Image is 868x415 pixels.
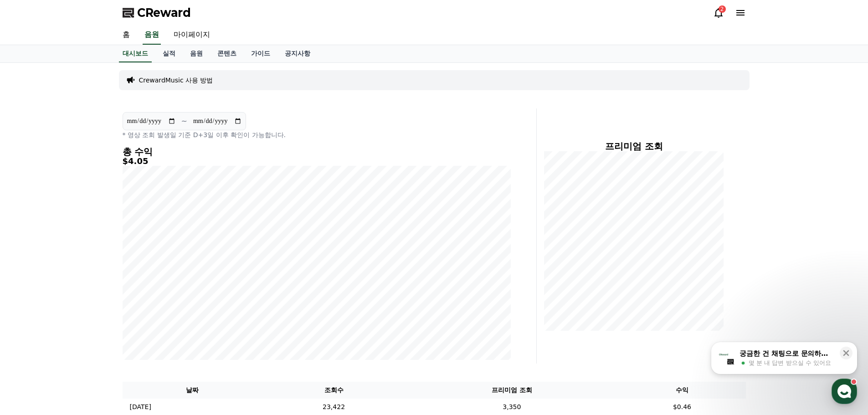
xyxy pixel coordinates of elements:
h4: 총 수익 [123,147,511,157]
a: 가이드 [244,45,277,62]
th: 날짜 [123,382,262,399]
p: ~ [181,116,187,127]
h5: $4.05 [123,157,511,166]
div: 2 [719,5,726,13]
span: 대화 [83,303,94,310]
a: 홈 [3,289,60,312]
a: 음원 [183,45,210,62]
a: 공지사항 [277,45,318,62]
a: 음원 [143,26,161,45]
th: 조회수 [262,382,406,399]
a: 대시보드 [119,45,152,62]
p: [DATE] [130,402,151,412]
p: * 영상 조회 발생일 기준 D+3일 이후 확인이 가능합니다. [123,130,511,139]
h4: 프리미엄 조회 [544,141,724,151]
a: CReward [123,5,191,20]
span: CReward [137,5,191,20]
a: 설정 [118,289,175,312]
a: 실적 [155,45,183,62]
a: CrewardMusic 사용 방법 [139,76,213,85]
a: 마이페이지 [166,26,217,45]
a: 2 [713,7,724,18]
th: 프리미엄 조회 [405,382,618,399]
a: 대화 [60,289,118,312]
th: 수익 [618,382,745,399]
a: 콘텐츠 [210,45,244,62]
span: 설정 [141,302,152,310]
span: 홈 [29,302,34,310]
a: 홈 [115,26,137,45]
